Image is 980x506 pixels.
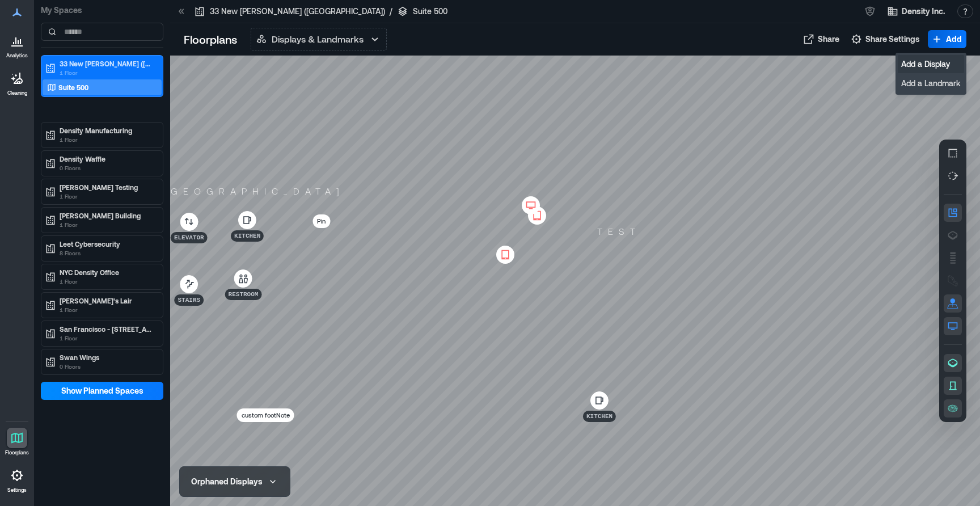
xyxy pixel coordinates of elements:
button: Add a Display [898,55,964,73]
p: 1 Floor [60,68,155,77]
p: NYC Density Office [60,268,155,277]
p: Density Waffle [60,154,155,163]
p: My Spaces [41,5,163,16]
p: [PERSON_NAME] Testing [60,183,155,192]
p: custom footNote [242,410,290,421]
button: Show Planned Spaces [41,382,163,400]
p: Kitchen [234,231,260,241]
button: Share [800,30,843,48]
p: 1 Floor [60,220,155,229]
p: Displays & Landmarks [272,32,364,46]
p: Swan Wings [60,353,155,362]
p: [GEOGRAPHIC_DATA] [157,185,345,197]
p: 0 Floors [60,163,155,172]
div: Orphaned Displays [191,476,263,487]
button: Add [928,30,966,48]
p: Density Manufacturing [60,126,155,135]
p: Floorplans [184,31,237,47]
a: Floorplans [2,424,32,459]
p: Settings [7,487,27,494]
p: Analytics [6,52,28,59]
p: Elevator [174,233,204,242]
span: Share [818,33,839,45]
p: 8 Floors [60,248,155,258]
p: test [592,226,641,237]
p: Stairs [178,296,200,305]
a: Settings [3,462,31,497]
p: Floorplans [5,449,29,456]
p: 33 New [PERSON_NAME] ([GEOGRAPHIC_DATA]) [60,59,155,68]
span: Share Settings [865,33,920,45]
p: Kitchen [586,412,612,421]
p: Suite 500 [58,83,88,92]
p: 1 Floor [60,305,155,314]
button: Add a Landmark [898,74,964,92]
button: Displays & Landmarks [251,28,387,50]
p: San Francisco - [STREET_ADDRESS][PERSON_NAME] [60,324,155,334]
p: 1 Floor [60,192,155,201]
p: 1 Floor [60,334,155,343]
p: 0 Floors [60,362,155,371]
p: Pin [317,216,326,227]
button: Density Inc. [884,2,948,20]
p: Restroom [229,290,259,299]
p: [PERSON_NAME] Building [60,211,155,220]
p: 33 New [PERSON_NAME] ([GEOGRAPHIC_DATA]) [210,6,385,17]
span: Show Planned Spaces [61,385,143,397]
p: Suite 500 [413,6,447,17]
p: Leet Cybersecurity [60,239,155,248]
button: Orphaned Displays [187,474,283,490]
button: Share Settings [847,30,923,48]
a: Analytics [3,27,31,62]
span: Density Inc. [902,6,945,17]
p: 1 Floor [60,135,155,144]
p: Cleaning [7,90,27,96]
p: 1 Floor [60,277,155,286]
p: [PERSON_NAME]'s Lair [60,296,155,305]
a: Cleaning [3,65,31,100]
p: / [390,6,392,17]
